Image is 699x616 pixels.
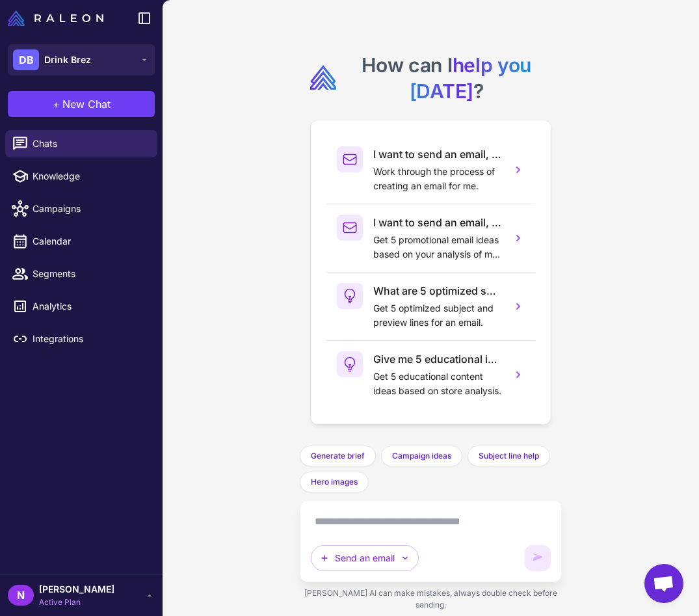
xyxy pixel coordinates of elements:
a: Segments [5,260,157,288]
h3: Give me 5 educational ideas for emails [373,351,501,367]
div: [PERSON_NAME] AI can make mistakes, always double check before sending. [300,582,562,616]
button: Generate brief [300,446,376,466]
a: Analytics [5,293,157,320]
span: [PERSON_NAME] [39,582,114,596]
span: Chats [33,137,147,151]
span: Hero images [311,476,358,488]
span: Campaign ideas [392,450,451,462]
span: Knowledge [33,169,147,183]
p: Get 5 optimized subject and preview lines for an email. [373,301,501,330]
h3: I want to send an email, generate one for me [373,146,501,162]
span: + [53,96,60,112]
p: Work through the process of creating an email for me. [373,165,501,193]
span: Segments [33,267,147,281]
span: Calendar [33,234,147,248]
span: New Chat [62,96,111,112]
a: Knowledge [5,163,157,190]
p: Get 5 promotional email ideas based on your analysis of my brand. [373,233,501,261]
span: Campaigns [33,202,147,216]
p: Get 5 educational content ideas based on store analysis. [373,369,501,398]
span: Integrations [33,332,147,346]
span: Drink Brez [44,53,91,67]
h2: How can I ? [341,52,551,104]
button: Subject line help [468,446,550,466]
span: Generate brief [311,450,365,462]
div: DB [13,49,39,70]
h3: I want to send an email, give me 5 promotional email ideas. [373,215,501,230]
a: Integrations [5,325,157,353]
span: Analytics [33,299,147,314]
h3: What are 5 optimized subject and preview lines for an email? [373,283,501,299]
a: Calendar [5,228,157,255]
button: Campaign ideas [381,446,462,466]
a: Open chat [644,564,683,603]
a: Campaigns [5,195,157,222]
span: Active Plan [39,596,114,608]
button: DBDrink Brez [8,44,155,75]
span: Subject line help [479,450,539,462]
button: Send an email [311,545,419,571]
img: Raleon Logo [8,10,103,26]
span: help you [DATE] [410,53,531,103]
div: N [8,585,34,606]
a: Chats [5,130,157,157]
button: Hero images [300,472,369,492]
button: +New Chat [8,91,155,117]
